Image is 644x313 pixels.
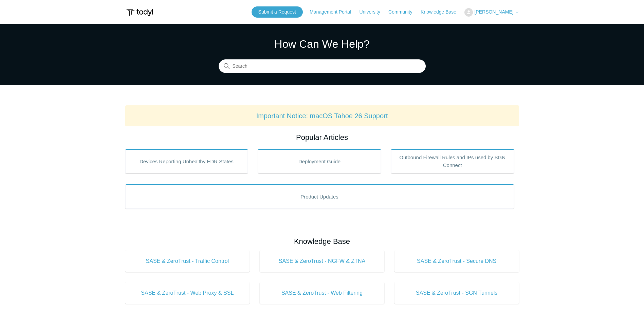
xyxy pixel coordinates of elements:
a: Product Updates [125,184,514,209]
span: SASE & ZeroTrust - Secure DNS [405,257,509,265]
span: SASE & ZeroTrust - Web Proxy & SSL [135,289,240,297]
span: SASE & ZeroTrust - Traffic Control [135,257,240,265]
a: SASE & ZeroTrust - Web Filtering [260,282,384,304]
a: SASE & ZeroTrust - Secure DNS [394,250,519,272]
span: SASE & ZeroTrust - Web Filtering [270,289,374,297]
a: University [359,8,387,16]
a: Deployment Guide [258,149,381,173]
h2: Knowledge Base [125,236,519,247]
a: Important Notice: macOS Tahoe 26 Support [256,112,388,120]
a: SASE & ZeroTrust - Traffic Control [125,250,250,272]
a: Outbound Firewall Rules and IPs used by SGN Connect [391,149,514,173]
button: [PERSON_NAME] [464,8,519,17]
input: Search [219,60,426,73]
a: Management Portal [310,8,358,16]
a: SASE & ZeroTrust - NGFW & ZTNA [260,250,384,272]
a: SASE & ZeroTrust - SGN Tunnels [394,282,519,304]
a: Devices Reporting Unhealthy EDR States [125,149,248,173]
a: Knowledge Base [421,8,463,16]
h2: Popular Articles [125,132,519,143]
a: Submit a Request [252,6,303,18]
span: SASE & ZeroTrust - NGFW & ZTNA [270,257,374,265]
span: SASE & ZeroTrust - SGN Tunnels [405,289,509,297]
img: Todyl Support Center Help Center home page [125,6,154,19]
a: SASE & ZeroTrust - Web Proxy & SSL [125,282,250,304]
a: Community [388,8,419,16]
h1: How Can We Help? [219,36,426,52]
span: [PERSON_NAME] [474,9,513,15]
